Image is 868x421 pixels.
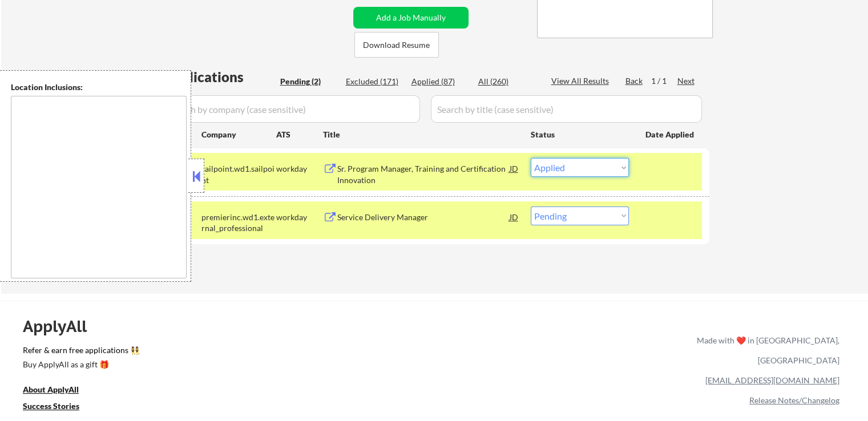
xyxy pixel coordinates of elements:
a: [EMAIL_ADDRESS][DOMAIN_NAME] [705,375,839,385]
div: All (260) [478,76,535,87]
div: Date Applied [645,129,696,140]
div: Applied (87) [411,76,469,87]
div: JD [508,158,520,179]
div: Status [531,124,629,144]
div: workday [276,212,323,223]
div: ATS [276,129,323,140]
a: About ApplyAll [23,383,95,398]
a: Buy ApplyAll as a gift 🎁 [23,358,137,373]
div: Next [677,75,696,87]
div: Back [625,75,644,87]
div: Excluded (171) [346,76,403,87]
div: premierinc.wd1.external_professional [201,212,276,234]
div: Title [323,129,520,140]
div: Pending (2) [280,76,337,87]
div: ApplyAll [23,317,100,336]
a: Success Stories [23,400,95,414]
div: Sr. Program Manager, Training and Certification Innovation [337,163,510,185]
a: Release Notes/Changelog [749,395,839,405]
div: Service Delivery Manager [337,212,510,223]
div: 1 / 1 [651,75,677,87]
div: workday [276,163,323,175]
div: Made with ❤️ in [GEOGRAPHIC_DATA], [GEOGRAPHIC_DATA] [692,330,839,370]
div: sailpoint.wd1.sailpoint [201,163,276,185]
button: Add a Job Manually [353,7,469,29]
input: Search by title (case sensitive) [431,95,702,123]
div: Buy ApplyAll as a gift 🎁 [23,361,137,369]
div: Applications [163,70,276,84]
div: JD [508,207,520,227]
button: Download Resume [354,32,439,58]
a: Refer & earn free applications 👯‍♀️ [23,346,458,358]
u: About ApplyAll [23,384,79,394]
u: Success Stories [23,401,79,411]
div: View All Results [551,75,612,87]
div: Company [201,129,276,140]
input: Search by company (case sensitive) [163,95,420,123]
div: Location Inclusions: [11,82,187,93]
